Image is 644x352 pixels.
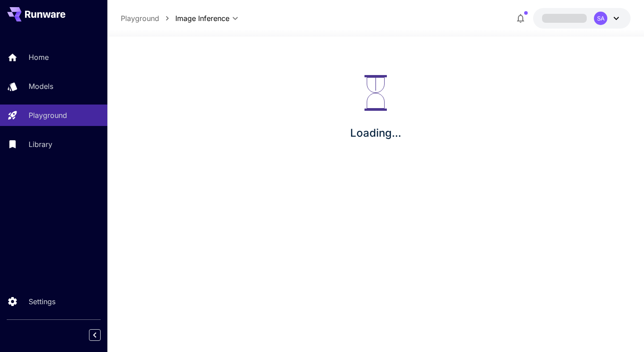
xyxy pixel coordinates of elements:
button: SA [533,8,631,29]
p: Library [29,139,52,150]
nav: breadcrumb [121,13,175,24]
p: Playground [29,110,67,121]
button: Collapse sidebar [89,329,101,341]
div: Collapse sidebar [96,327,107,343]
p: Home [29,52,49,63]
p: Models [29,81,53,92]
p: Settings [29,296,55,307]
p: Loading... [350,125,401,141]
span: Image Inference [175,13,229,24]
div: SA [594,12,607,25]
a: Playground [121,13,159,24]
